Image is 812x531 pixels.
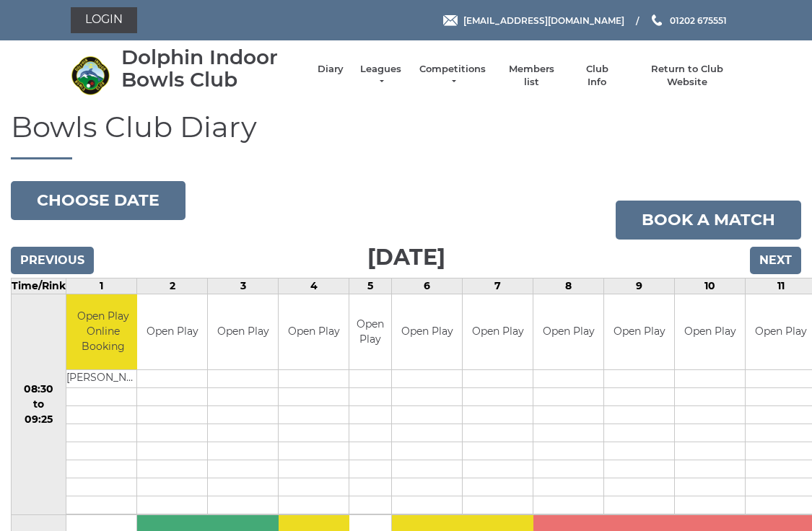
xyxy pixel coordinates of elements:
td: 2 [137,278,208,294]
td: [PERSON_NAME] [66,370,139,388]
input: Previous [11,247,94,274]
td: Open Play Online Booking [66,294,139,370]
td: 9 [604,278,675,294]
td: 4 [279,278,349,294]
img: Dolphin Indoor Bowls Club [71,56,110,95]
td: 08:30 to 09:25 [12,294,66,515]
span: [EMAIL_ADDRESS][DOMAIN_NAME] [463,14,624,25]
a: Login [71,7,137,33]
td: Open Play [675,294,745,370]
td: 5 [349,278,392,294]
a: Diary [318,63,344,76]
td: Open Play [604,294,674,370]
a: Members list [502,63,562,89]
a: Email [EMAIL_ADDRESS][DOMAIN_NAME] [443,14,624,27]
td: Time/Rink [12,278,66,294]
td: Open Play [463,294,533,370]
td: Open Play [279,294,349,370]
a: Leagues [358,63,403,89]
img: Email [443,15,458,26]
td: Open Play [137,294,207,370]
td: Open Play [533,294,603,370]
td: 3 [208,278,279,294]
td: 1 [66,278,137,294]
h1: Bowls Club Diary [11,111,801,159]
button: Choose date [11,181,185,220]
a: Club Info [576,63,618,89]
img: Phone us [652,14,662,26]
td: Open Play [349,294,391,370]
a: Phone us 01202 675551 [650,14,727,27]
a: Return to Club Website [632,63,741,89]
a: Competitions [418,63,487,89]
div: Dolphin Indoor Bowls Club [121,46,303,91]
a: Book a match [616,201,801,240]
td: Open Play [392,294,462,370]
td: 6 [392,278,463,294]
td: 10 [675,278,746,294]
td: Open Play [208,294,278,370]
td: 8 [533,278,604,294]
input: Next [750,247,801,274]
td: 7 [463,278,533,294]
span: 01202 675551 [670,14,727,25]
